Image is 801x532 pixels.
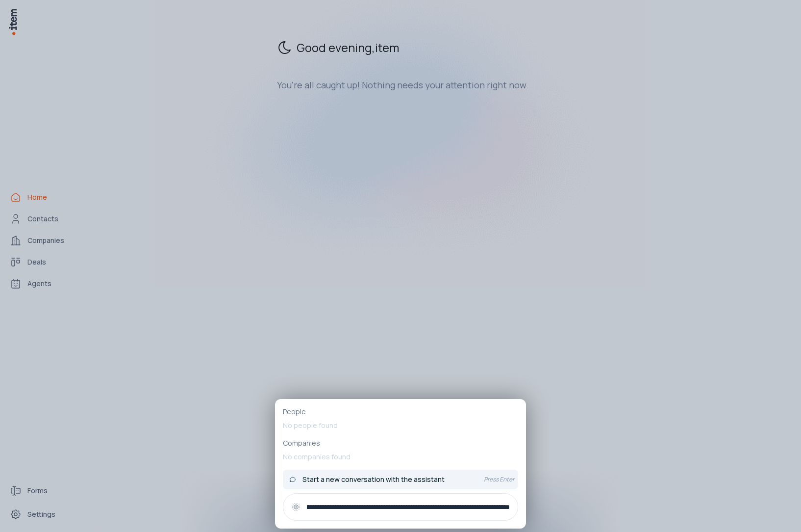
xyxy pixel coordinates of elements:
[283,470,518,489] button: Start a new conversation with the assistantPress Enter
[283,438,518,448] p: Companies
[283,448,518,466] p: No companies found
[275,399,526,529] div: PeopleNo people foundCompaniesNo companies foundStart a new conversation with the assistantPress ...
[283,417,518,434] p: No people found
[283,407,518,417] p: People
[484,476,514,483] p: Press Enter
[302,475,445,484] span: Start a new conversation with the assistant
